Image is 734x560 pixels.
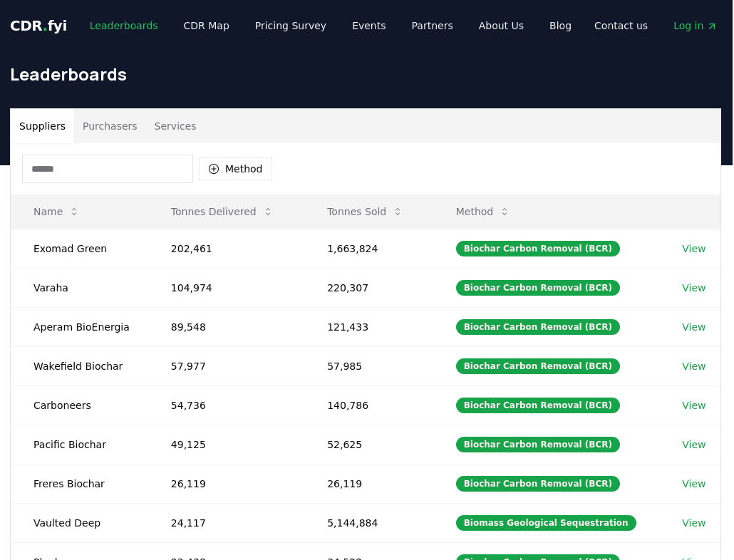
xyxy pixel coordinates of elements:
[199,157,272,180] button: Method
[456,280,620,296] div: Biochar Carbon Removal (BCR)
[304,229,433,268] td: 1,663,824
[682,320,705,334] a: View
[682,281,705,295] a: View
[148,307,304,346] td: 89,548
[10,16,67,36] a: CDR.fyi
[583,13,659,38] a: Contact us
[316,197,415,226] button: Tonnes Sold
[304,385,433,425] td: 140,786
[456,515,636,531] div: Biomass Geological Sequestration
[445,197,522,226] button: Method
[11,425,148,464] td: Pacific Biochar
[74,109,146,143] button: Purchasers
[78,13,583,38] nav: Main
[22,197,91,226] button: Name
[456,358,620,374] div: Biochar Carbon Removal (BCR)
[682,359,705,373] a: View
[148,503,304,542] td: 24,117
[456,476,620,492] div: Biochar Carbon Removal (BCR)
[148,385,304,425] td: 54,736
[304,464,433,503] td: 26,119
[11,307,148,346] td: Aperam BioEnergia
[682,242,705,256] a: View
[148,268,304,307] td: 104,974
[244,13,338,38] a: Pricing Survey
[467,13,535,38] a: About Us
[304,268,433,307] td: 220,307
[682,437,705,452] a: View
[341,13,397,38] a: Events
[10,17,67,34] span: CDR fyi
[10,63,721,85] h1: Leaderboards
[11,229,148,268] td: Exomad Green
[682,477,705,491] a: View
[148,464,304,503] td: 26,119
[11,346,148,385] td: Wakefield Biochar
[148,346,304,385] td: 57,977
[662,13,729,38] a: Log in
[400,13,465,38] a: Partners
[456,319,620,335] div: Biochar Carbon Removal (BCR)
[148,425,304,464] td: 49,125
[583,13,729,38] nav: Main
[11,464,148,503] td: Freres Biochar
[11,268,148,307] td: Varaha
[11,109,74,143] button: Suppliers
[304,503,433,542] td: 5,144,884
[11,503,148,542] td: Vaulted Deep
[43,17,48,34] span: .
[304,307,433,346] td: 121,433
[682,398,705,413] a: View
[11,385,148,425] td: Carboneers
[538,13,583,38] a: Blog
[78,13,170,38] a: Leaderboards
[682,516,705,530] a: View
[172,13,241,38] a: CDR Map
[146,109,205,143] button: Services
[456,241,620,256] div: Biochar Carbon Removal (BCR)
[456,437,620,452] div: Biochar Carbon Removal (BCR)
[304,425,433,464] td: 52,625
[456,398,620,413] div: Biochar Carbon Removal (BCR)
[304,346,433,385] td: 57,985
[160,197,285,226] button: Tonnes Delivered
[148,229,304,268] td: 202,461
[673,19,718,33] span: Log in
